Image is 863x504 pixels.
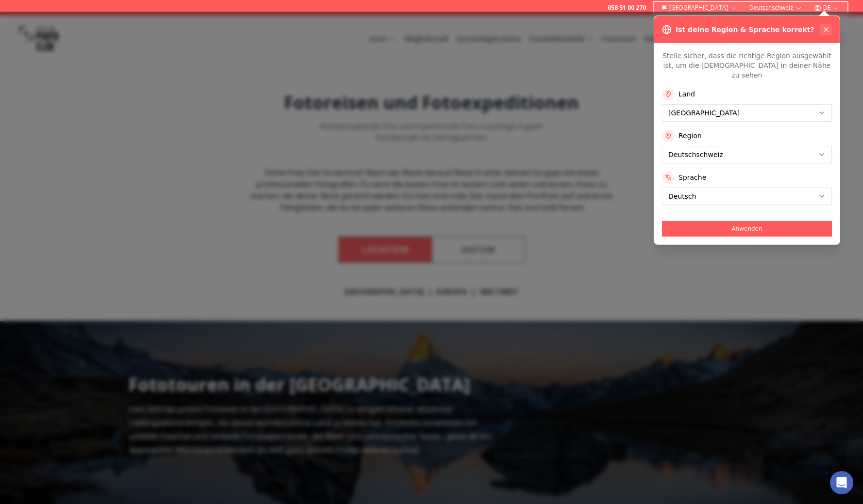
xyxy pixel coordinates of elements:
button: DE [810,2,844,14]
div: Open Intercom Messenger [830,471,853,494]
label: Land [678,89,695,99]
button: [GEOGRAPHIC_DATA] [658,2,742,14]
h3: Ist deine Region & Sprache korrekt? [676,25,814,34]
button: Anwenden [662,221,832,236]
a: 058 51 00 270 [608,4,646,12]
label: Sprache [678,173,706,182]
p: Stelle sicher, dass die richtige Region ausgewählt ist, um die [DEMOGRAPHIC_DATA] in deiner Nähe ... [662,51,832,80]
label: Region [678,131,702,141]
button: Deutschschweiz [745,2,806,14]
